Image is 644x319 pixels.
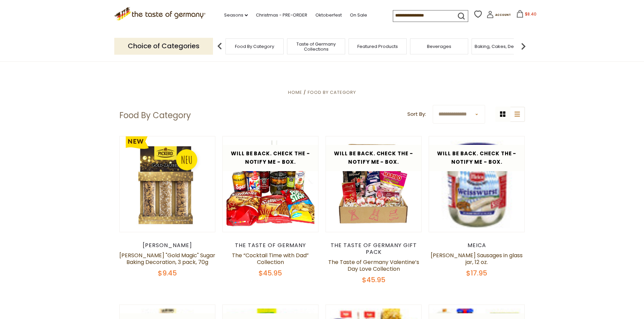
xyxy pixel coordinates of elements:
[466,268,487,278] span: $17.95
[259,268,282,278] span: $45.95
[328,258,419,273] a: The Taste of Germany Valentine’s Day Love Collection
[495,13,511,17] span: Account
[525,11,536,17] span: $8.40
[224,11,248,19] a: Seasons
[350,11,367,19] a: On Sale
[119,110,191,121] h1: Food By Category
[213,39,226,53] img: previous arrow
[429,242,525,249] div: Meica
[429,136,525,232] img: Meica Weisswurst Sausages in glass jar, 12 oz.
[222,242,319,249] div: The Taste of Germany
[114,38,213,54] p: Choice of Categories
[517,39,530,53] img: next arrow
[308,89,356,96] a: Food By Category
[256,11,307,19] a: Christmas - PRE-ORDER
[431,251,523,266] a: [PERSON_NAME] Sausages in glass jar, 12 oz.
[326,136,422,232] img: The Taste of Germany Valentine’s Day Love Collection
[223,136,318,232] img: The “Cocktail Time with Dad” Collection
[288,89,302,96] a: Home
[357,44,398,49] a: Featured Products
[119,242,216,249] div: [PERSON_NAME]
[158,268,177,278] span: $9.45
[512,10,541,20] button: $8.40
[120,136,215,232] img: Pickerd "Gold Magic" Sugar Baking Decoration, 3 pack, 70g
[289,42,343,52] a: Taste of Germany Collections
[326,242,422,256] div: The Taste of Germany Gift Pack
[235,44,274,49] a: Food By Category
[119,251,215,266] a: [PERSON_NAME] "Gold Magic" Sugar Baking Decoration, 3 pack, 70g
[427,44,451,49] a: Beverages
[486,11,511,21] a: Account
[315,11,342,19] a: Oktoberfest
[362,275,385,285] span: $45.95
[475,44,527,49] a: Baking, Cakes, Desserts
[232,251,309,266] a: The “Cocktail Time with Dad” Collection
[407,110,426,118] label: Sort By:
